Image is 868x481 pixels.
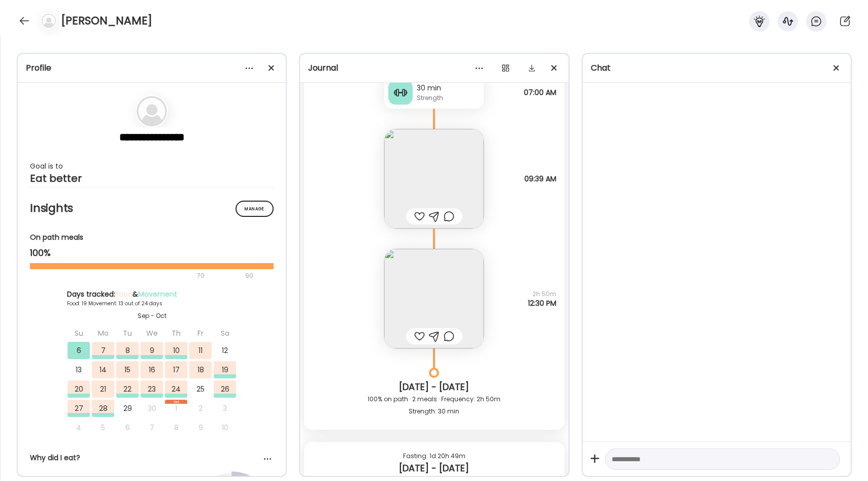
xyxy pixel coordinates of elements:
div: 27 [68,400,90,417]
div: 23 [141,380,163,398]
div: 9 [189,419,212,436]
div: 21 [92,380,114,398]
div: 12 [214,342,236,359]
div: 100% [30,247,274,259]
div: Su [68,325,90,342]
div: We [141,325,163,342]
div: 22 [116,380,139,398]
div: Eat better [30,172,274,184]
div: 30 min [417,83,480,93]
div: 90 [244,270,254,282]
div: 2 [189,400,212,417]
div: 20 [68,380,90,398]
h4: [PERSON_NAME] [61,13,152,29]
h2: Insights [30,201,274,216]
span: 09:39 AM [524,174,556,183]
div: 6 [68,342,90,359]
div: 6 [116,419,139,436]
div: 10 [214,419,236,436]
div: Why did I eat? [30,453,274,463]
div: 25 [189,380,212,398]
div: 3 [214,400,236,417]
div: 19 [214,361,236,378]
div: 5 [92,419,114,436]
img: images%2FpbQgUNqI2Kck939AnQ3TEFOW9km2%2FMq6Lwn052duX8ez8jJNe%2FwupGUDisUFYzwclMYsEw_240 [384,249,484,348]
div: [DATE] - [DATE] [312,462,556,474]
div: Tu [116,325,139,342]
div: [DATE] - [DATE] [312,381,556,393]
div: Food: 19 Movement: 13 out of 24 days [67,300,237,307]
div: On path meals [30,232,274,243]
div: 28 [92,400,114,417]
div: 14 [92,361,114,378]
div: Journal [308,62,560,74]
div: 1 [165,400,187,417]
div: 100% on path · 2 meals · Frequency: 2h 50m Strength: 30 min [312,393,556,418]
div: 9 [141,342,163,359]
img: images%2FpbQgUNqI2Kck939AnQ3TEFOW9km2%2FCevvXOqzYf2vSWRZRSrX%2FOJnULUrQiMm8ZhW3SkI2_240 [384,129,484,229]
div: Days tracked: & [67,289,237,300]
div: 7 [92,342,114,359]
div: 26 [214,380,236,398]
div: Sep - Oct [67,311,237,320]
img: bg-avatar-default.svg [42,14,56,28]
div: Sa [214,325,236,342]
div: Th [165,325,187,342]
div: 8 [116,342,139,359]
div: Chat [591,62,843,74]
span: 12:30 PM [528,299,556,308]
div: Oct [165,400,187,404]
div: Profile [26,62,278,74]
div: 70 [30,270,242,282]
div: Mo [92,325,114,342]
span: 2h 50m [528,290,556,299]
div: Manage [236,201,274,217]
span: Movement [138,289,177,299]
div: Strength [417,93,480,103]
div: 17 [165,361,187,378]
span: 07:00 AM [524,88,556,97]
div: Fr [189,325,212,342]
div: 13 [68,361,90,378]
div: 18 [189,361,212,378]
div: 29 [116,400,139,417]
img: bg-avatar-default.svg [137,96,167,126]
div: 7 [141,419,163,436]
div: 8 [165,419,187,436]
div: 16 [141,361,163,378]
div: 24 [165,380,187,398]
div: 15 [116,361,139,378]
div: 10 [165,342,187,359]
div: Fasting: 1d 20h 49m [312,450,556,462]
div: 30 [141,400,163,417]
div: 4 [68,419,90,436]
div: Goal is to [30,160,274,172]
div: 11 [189,342,212,359]
span: Food [115,289,132,299]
